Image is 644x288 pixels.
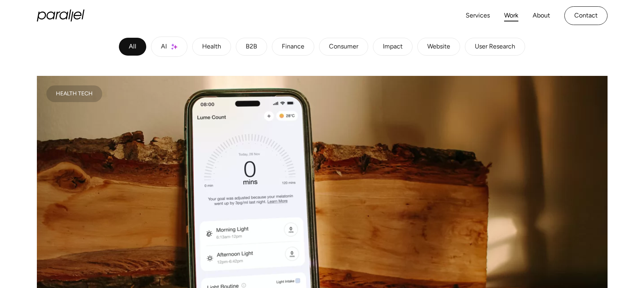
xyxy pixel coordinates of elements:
a: home [37,10,84,21]
a: Work [504,10,518,21]
div: Impact [383,44,403,49]
a: About [533,10,550,21]
div: All [129,44,136,49]
div: Finance [282,44,304,49]
div: User Research [475,44,515,49]
a: Contact [564,6,608,25]
div: Consumer [329,44,358,49]
a: Services [466,10,490,21]
div: B2B [246,44,257,49]
div: AI [161,44,167,49]
div: Health Tech [56,92,93,96]
div: Health [202,44,221,49]
div: Website [427,44,450,49]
